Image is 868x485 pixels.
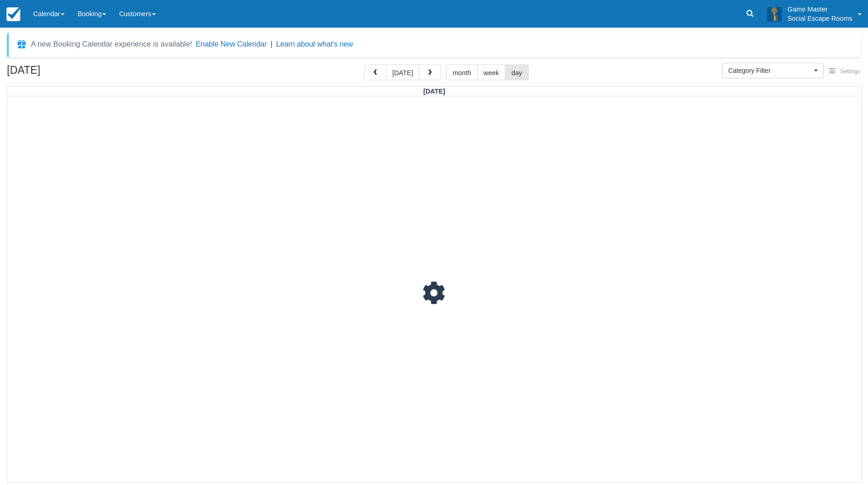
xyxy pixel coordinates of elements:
[31,39,192,50] div: A new Booking Calendar experience is available!
[271,40,272,48] span: |
[196,40,267,49] button: Enable New Calendar
[6,7,20,21] img: checkfront-main-nav-mini-logo.png
[767,6,782,21] img: A3
[386,65,419,80] button: [DATE]
[824,65,866,78] button: Settings
[423,88,445,95] span: [DATE]
[728,66,812,75] span: Category Filter
[446,65,478,80] button: month
[787,5,852,14] p: Game Master
[787,14,852,23] p: Social Escape Rooms
[840,68,860,75] span: Settings
[477,65,506,80] button: week
[7,65,124,82] h2: [DATE]
[722,63,824,78] button: Category Filter
[276,40,353,48] a: Learn about what's new
[505,65,528,80] button: day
